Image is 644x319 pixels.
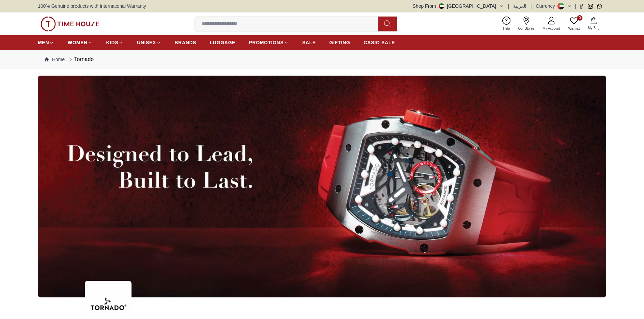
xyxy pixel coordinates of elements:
[302,39,316,46] span: SALE
[500,26,513,31] span: Help
[439,3,444,9] img: United Arab Emirates
[513,3,526,9] button: العربية
[38,36,54,49] a: MEN
[413,3,504,9] button: Shop From[GEOGRAPHIC_DATA]
[45,56,65,63] a: Home
[137,36,161,49] a: UNISEX
[564,15,584,32] a: 0Wishlist
[575,3,576,9] span: |
[499,15,514,32] a: Help
[41,17,99,31] img: ...
[38,50,606,69] nav: Breadcrumb
[514,15,539,32] a: Our Stores
[530,3,532,9] span: |
[67,55,94,63] div: Tornado
[249,39,284,46] span: PROMOTIONS
[588,4,593,9] a: Instagram
[540,26,563,31] span: My Account
[137,39,156,46] span: UNISEX
[38,76,606,297] img: ...
[516,26,537,31] span: Our Stores
[597,4,602,9] a: Whatsapp
[329,39,350,46] span: GIFTING
[329,36,350,49] a: GIFTING
[508,3,509,9] span: |
[106,36,123,49] a: KIDS
[38,39,49,46] span: MEN
[566,26,582,31] span: Wishlist
[364,36,395,49] a: CASIO SALE
[584,16,603,32] button: My Bag
[106,39,118,46] span: KIDS
[364,39,395,46] span: CASIO SALE
[302,36,316,49] a: SALE
[210,39,236,46] span: LUGGAGE
[175,39,196,46] span: BRANDS
[68,36,93,49] a: WOMEN
[175,36,196,49] a: BRANDS
[585,25,602,30] span: My Bag
[249,36,289,49] a: PROMOTIONS
[210,36,236,49] a: LUGGAGE
[577,15,582,21] span: 0
[536,3,558,9] div: Currency
[68,39,88,46] span: WOMEN
[38,3,146,9] span: 100% Genuine products with International Warranty
[579,4,584,9] a: Facebook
